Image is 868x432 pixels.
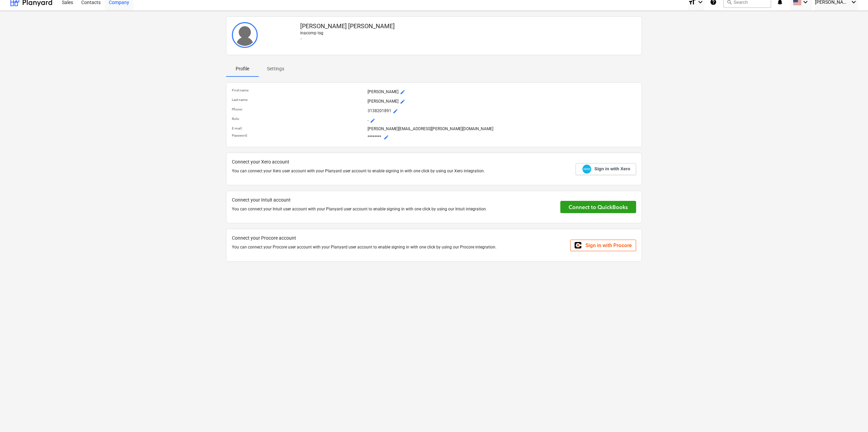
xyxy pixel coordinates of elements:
p: Connect your Xero account [232,158,570,166]
p: You can connect your Intuit user account with your Planyard user account to enable signing in wit... [232,206,555,212]
p: - [300,36,636,42]
p: 3138201891 [368,107,636,115]
p: Last name : [232,98,365,102]
img: Xero logo [582,165,591,174]
span: mode_edit [400,99,405,104]
p: Connect your Intuit account [232,196,555,204]
p: Connect your Procore account [232,235,565,242]
span: Sign in with Procore [585,242,632,248]
p: [PERSON_NAME][EMAIL_ADDRESS][PERSON_NAME][DOMAIN_NAME] [368,126,636,132]
span: mode_edit [370,118,375,123]
p: [PERSON_NAME] [368,88,636,96]
a: Sign in with Xero [576,163,636,175]
p: Password : [232,133,365,138]
p: - [368,117,636,125]
span: mode_edit [384,135,389,140]
p: Role : [232,117,365,121]
p: Profile [234,65,251,72]
p: Phone : [232,107,365,111]
img: User avatar [232,22,258,48]
p: inacomp tsg [300,30,636,36]
span: mode_edit [400,89,405,95]
p: You can connect your Xero user account with your Planyard user account to enable signing in with ... [232,168,570,174]
p: [PERSON_NAME] [PERSON_NAME] [300,22,636,30]
p: E-mail : [232,126,365,131]
p: Settings [267,65,284,72]
span: Sign in with Xero [594,166,630,172]
a: Sign in with Procore [570,240,636,251]
p: First name : [232,88,365,92]
p: You can connect your Procore user account with your Planyard user account to enable signing in wi... [232,244,565,250]
iframe: Chat Widget [834,399,868,432]
span: mode_edit [393,108,398,114]
p: [PERSON_NAME] [368,98,636,106]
